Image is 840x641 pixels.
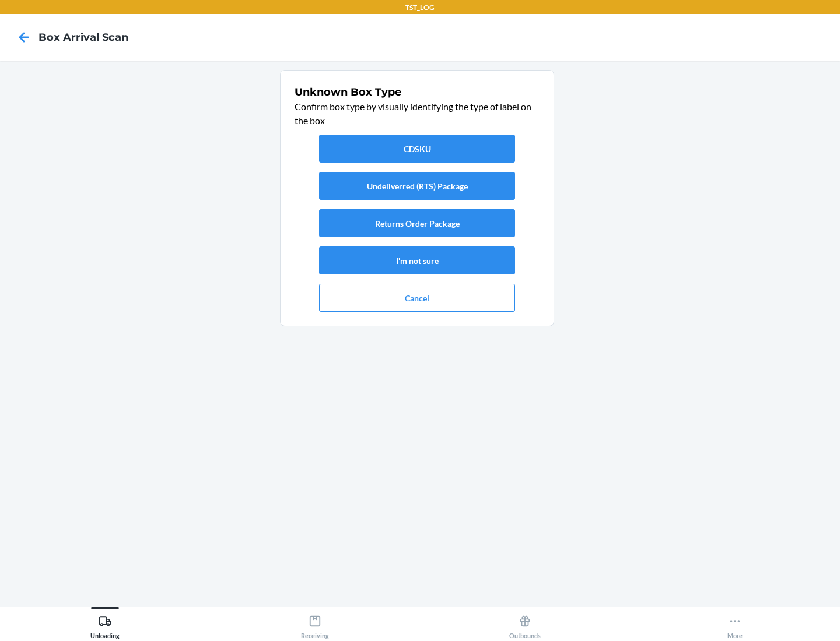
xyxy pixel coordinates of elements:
[319,172,515,200] button: Undeliverred (RTS) Package
[509,610,541,639] div: Outbounds
[420,607,630,639] button: Outbounds
[630,607,840,639] button: More
[295,84,540,100] h1: Unknown Box Type
[301,610,329,639] div: Receiving
[727,610,743,639] div: More
[319,209,515,237] button: Returns Order Package
[210,607,420,639] button: Receiving
[90,610,120,639] div: Unloading
[319,135,515,163] button: CDSKU
[295,100,540,128] p: Confirm box type by visually identifying the type of label on the box
[405,2,435,13] p: TST_LOG
[319,246,515,274] button: I'm not sure
[319,284,515,312] button: Cancel
[38,30,128,45] h4: Box Arrival Scan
